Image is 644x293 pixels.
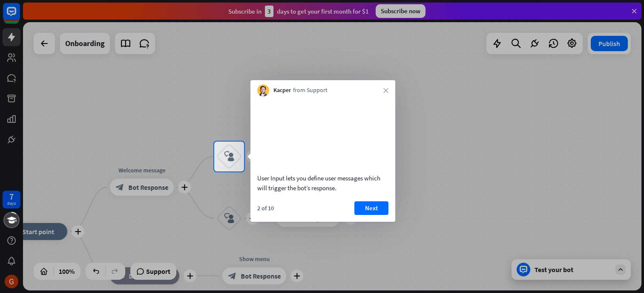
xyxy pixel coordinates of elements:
i: close [383,88,388,93]
div: User Input lets you define user messages which will trigger the bot’s response. [257,173,388,193]
span: from Support [293,86,328,95]
i: block_user_input [224,151,234,162]
span: Kacper [273,86,291,95]
button: Next [354,201,388,215]
button: Open LiveChat chat widget [7,3,32,29]
div: 2 of 10 [257,204,274,212]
